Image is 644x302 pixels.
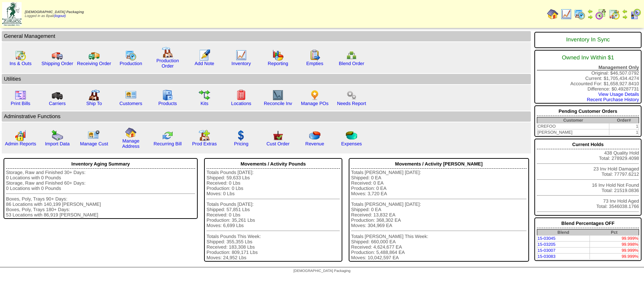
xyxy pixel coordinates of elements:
img: arrowright.gif [587,14,593,20]
img: cust_order.png [272,130,284,141]
a: Add Note [195,61,214,66]
img: truck3.gif [52,89,63,101]
img: orders.gif [199,50,210,61]
th: Order# [609,117,639,123]
a: Ins & Outs [10,61,31,66]
div: Movements / Activity Pounds [207,159,340,169]
a: Production Order [156,58,179,69]
th: Blend [537,230,590,236]
img: managecust.png [88,130,101,141]
a: Admin Reports [5,141,36,146]
div: Totals [PERSON_NAME] [DATE]: Shipped: 0 EA Received: 0 EA Production: 0 EA Moves: 3,720 EA Totals... [351,170,527,260]
img: pie_chart.png [309,130,320,141]
div: Pending Customer Orders [537,107,639,116]
a: Expenses [341,141,362,146]
a: Customers [120,101,142,106]
span: Logged in as Bpali [25,10,84,18]
img: arrowleft.gif [587,8,593,14]
td: 99.998% [590,242,639,248]
a: Print Bills [11,101,30,106]
img: calendarcustomer.gif [630,8,641,20]
div: Totals Pounds [DATE]: Shipped: 59,633 Lbs Received: 0 Lbs Production: 0 Lbs Moves: 0 Lbs Totals P... [207,170,340,260]
td: 99.999% [590,236,639,242]
div: Storage, Raw and Finished 30+ Days: 0 Locations with 0 Pounds Storage, Raw and Finished 60+ Days:... [6,170,195,217]
a: Reconcile Inv [264,101,292,106]
a: Manage POs [301,101,329,106]
a: Reporting [268,61,288,66]
img: reconcile.gif [162,130,173,141]
img: factory2.gif [88,89,100,101]
img: cabinet.gif [162,89,173,101]
a: Shipping Order [41,61,73,66]
a: (logout) [54,14,66,18]
img: calendarprod.gif [125,50,137,61]
td: 99.999% [590,248,639,254]
a: Locations [231,101,251,106]
img: calendarinout.gif [609,8,620,20]
img: arrowright.gif [622,14,628,20]
a: Kits [201,101,208,106]
a: Pricing [234,141,249,146]
a: Ship To [86,101,102,106]
div: Inventory Aging Summary [6,159,195,169]
img: workflow.gif [199,89,210,101]
img: workflow.png [346,89,357,101]
img: network.png [346,50,357,61]
img: locations.gif [236,89,247,101]
a: View Usage Details [598,92,639,97]
img: import.gif [52,130,63,141]
img: truck2.gif [88,50,100,61]
img: calendarblend.gif [595,8,607,20]
a: Manage Address [122,138,140,149]
img: invoice2.gif [15,89,26,101]
span: [DEMOGRAPHIC_DATA] Packaging [25,10,84,14]
a: 15-03007 [538,248,556,253]
td: [PERSON_NAME] [537,129,609,135]
td: 1 [609,123,639,129]
img: home.gif [125,127,137,138]
div: Owned Inv Within $1 [537,51,639,65]
img: line_graph.gif [236,50,247,61]
td: 1 [609,129,639,135]
img: graph.gif [272,50,284,61]
a: Recent Purchase History [587,97,639,102]
img: calendarinout.gif [15,50,26,61]
a: Carriers [49,101,65,106]
a: Prod Extras [192,141,217,146]
img: zoroco-logo-small.webp [2,2,22,26]
div: 438 Quality Hold Total: 278929.4098 23 Inv Hold Damaged Total: 77797.6212 16 Inv Hold Not Found T... [534,139,642,216]
img: truck.gif [52,50,63,61]
a: Products [158,101,177,106]
td: General Management [2,31,531,41]
th: Customer [537,117,609,123]
div: Current Holds [537,140,639,149]
img: po.png [309,89,320,101]
a: Empties [306,61,323,66]
img: pie_chart2.png [346,130,357,141]
div: Inventory In Sync [537,33,639,47]
div: Original: $46,507.0792 Current: $1,705,434.4274 Accounted For: $1,658,927.8410 Difference: $0.492... [534,50,642,104]
a: Receiving Order [77,61,111,66]
a: Manage Cust [80,141,108,146]
img: customers.gif [125,89,137,101]
a: Needs Report [337,101,366,106]
a: 15-03205 [538,242,556,247]
a: Blend Order [339,61,364,66]
a: Inventory [232,61,251,66]
img: workorder.gif [309,50,320,61]
img: home.gif [547,8,558,20]
a: Cust Order [266,141,289,146]
a: 15-03045 [538,236,556,241]
td: CREFOO [537,123,609,129]
span: [DEMOGRAPHIC_DATA] Packaging [294,269,350,273]
td: 99.999% [590,254,639,260]
img: graph2.png [15,130,26,141]
div: Blend Percentages OFF [537,219,639,228]
a: Import Data [45,141,70,146]
div: Management Only [537,65,639,70]
img: calendarprod.gif [574,8,585,20]
a: Revenue [305,141,324,146]
th: Pct [590,230,639,236]
a: Recurring Bill [153,141,181,146]
td: Utilities [2,74,531,84]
